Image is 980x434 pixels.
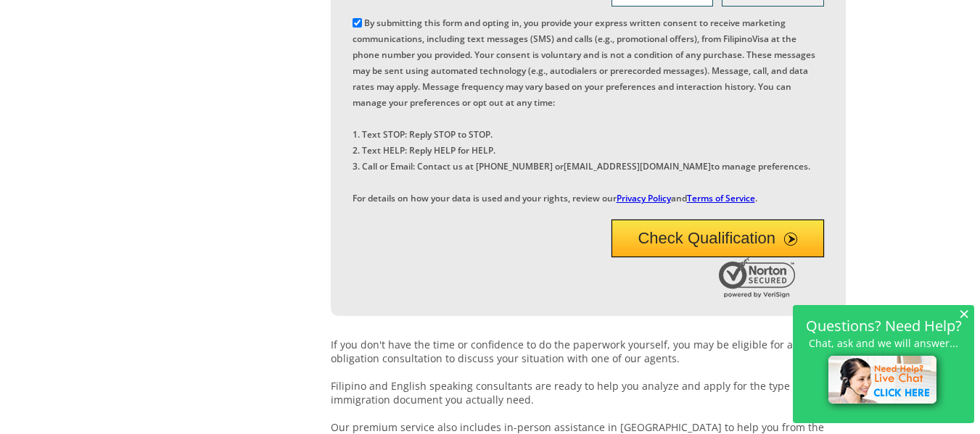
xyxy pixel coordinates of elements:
[800,337,967,349] p: Chat, ask and we will answer...
[353,18,362,28] input: By submitting this form and opting in, you provide your express written consent to receive market...
[959,307,969,320] span: ×
[612,220,824,257] button: Check Qualification
[353,17,815,204] label: By submitting this form and opting in, you provide your express written consent to receive market...
[687,192,755,204] a: Terms of Service
[822,349,946,413] img: live-chat-icon.png
[800,320,967,332] h2: Questions? Need Help?
[719,257,799,298] img: Norton Secured
[617,192,671,204] a: Privacy Policy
